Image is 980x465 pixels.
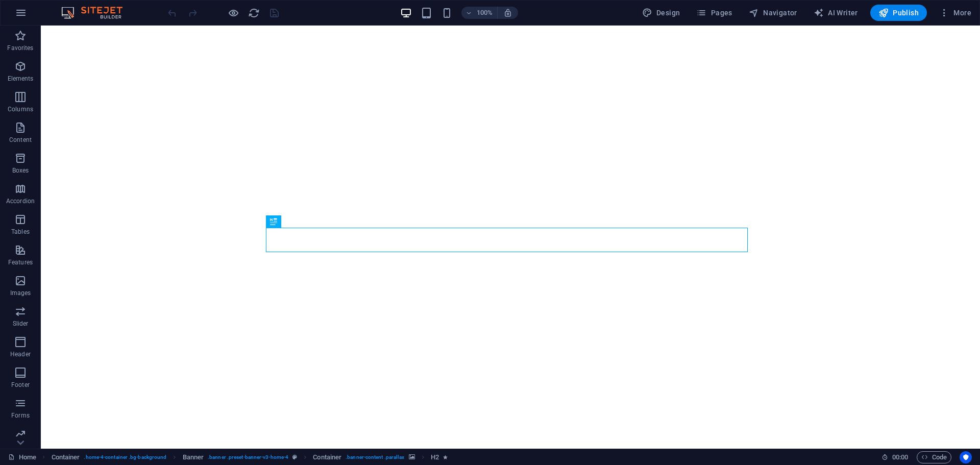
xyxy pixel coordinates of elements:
p: Content [9,136,32,144]
p: Header [10,350,31,358]
button: Design [638,5,684,21]
p: Tables [11,228,30,236]
span: More [939,8,971,18]
p: Accordion [6,197,35,205]
img: Editor Logo [59,7,135,19]
i: Element contains an animation [443,454,448,460]
p: Footer [11,381,30,389]
button: More [935,5,975,21]
span: Click to select. Double-click to edit [183,451,204,463]
span: Click to select. Double-click to edit [52,451,80,463]
p: Slider [13,320,29,328]
h6: 100% [477,7,493,19]
button: 100% [461,7,498,19]
i: Reload page [248,7,260,19]
span: . banner-content .parallax [346,451,404,463]
span: Code [921,451,947,463]
button: Usercentrics [960,451,972,463]
div: Design (Ctrl+Alt+Y) [638,5,684,21]
span: 00 00 [892,451,908,463]
span: AI Writer [814,8,858,18]
span: Navigator [749,8,797,18]
p: Favorites [7,44,33,52]
span: . home-4-container .bg-background [84,451,166,463]
p: Features [8,258,33,266]
button: AI Writer [810,5,862,21]
button: reload [248,7,260,19]
p: Images [10,289,31,297]
a: Click to cancel selection. Double-click to open Pages [8,451,36,463]
nav: breadcrumb [52,451,448,463]
button: Pages [692,5,736,21]
span: Click to select. Double-click to edit [313,451,341,463]
p: Elements [8,75,34,83]
p: Forms [11,411,30,420]
span: Publish [878,8,919,18]
button: Navigator [745,5,801,21]
h6: Session time [881,451,909,463]
button: Click here to leave preview mode and continue editing [227,7,239,19]
p: Boxes [12,166,29,175]
i: This element contains a background [409,454,415,460]
span: Pages [696,8,732,18]
span: . banner .preset-banner-v3-home-4 [208,451,288,463]
button: Code [917,451,951,463]
p: Columns [8,105,33,113]
span: Click to select. Double-click to edit [431,451,439,463]
span: : [899,453,901,461]
span: Design [642,8,680,18]
i: This element is a customizable preset [292,454,297,460]
i: On resize automatically adjust zoom level to fit chosen device. [503,8,512,17]
button: Publish [870,5,927,21]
